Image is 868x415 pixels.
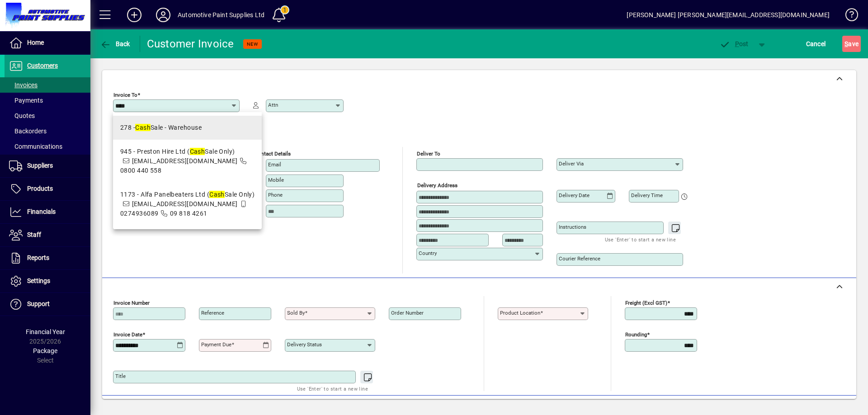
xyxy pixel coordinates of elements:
mat-label: Attn [268,102,278,108]
a: Support [5,293,90,316]
span: ave [844,37,859,51]
span: P [735,40,739,47]
span: Payments [9,97,43,104]
span: [EMAIL_ADDRESS][DOMAIN_NAME] [132,200,238,207]
span: S [844,40,848,47]
span: 0800 440 558 [120,167,161,174]
span: Quotes [9,112,35,119]
mat-label: Order number [391,310,424,316]
mat-label: Deliver To [417,151,440,157]
span: Invoices [9,81,38,89]
span: NEW [247,41,258,47]
mat-option: 1173 - Alfa Panelbeaters Ltd (Cash Sale Only) [113,183,262,226]
span: 09 818 4261 [170,210,208,217]
span: Staff [27,231,41,238]
mat-label: Rounding [625,331,647,338]
span: Communications [9,143,62,150]
mat-hint: Use 'Enter' to start a new line [605,234,676,245]
mat-label: Delivery date [559,192,590,198]
em: Cash [135,124,151,131]
a: Settings [5,270,90,292]
a: Communications [5,139,90,154]
span: Support [27,300,50,307]
a: Payments [5,93,90,108]
a: Invoices [5,77,90,93]
a: Knowledge Base [839,2,857,31]
span: Home [27,39,44,46]
div: 945 - Preston Hire Ltd ( Sale Only) [120,147,255,156]
a: Products [5,178,90,200]
em: Cash [209,191,225,198]
div: 1173 - Alfa Panelbeaters Ltd ( Sale Only) [120,190,255,199]
mat-hint: Use 'Enter' to start a new line [297,383,368,394]
mat-label: Invoice To [113,92,137,98]
span: Package [33,347,57,354]
a: Home [5,32,90,54]
a: Reports [5,247,90,269]
mat-label: Courier Reference [559,255,600,262]
span: Customers [27,62,58,69]
mat-label: Reference [201,310,224,316]
mat-label: Deliver via [559,160,584,167]
span: Financials [27,208,56,215]
mat-label: Country [419,250,437,256]
a: Backorders [5,123,90,139]
div: Customer Invoice [147,37,234,51]
mat-label: Phone [268,192,283,198]
mat-label: Product location [500,310,540,316]
span: Financial Year [26,328,65,335]
span: Settings [27,277,50,284]
mat-label: Freight (excl GST) [625,300,667,306]
button: Profile [149,7,178,23]
span: 0274936089 [120,210,158,217]
a: Suppliers [5,155,90,177]
a: Staff [5,224,90,246]
span: Suppliers [27,162,53,169]
span: Backorders [9,127,47,135]
button: Back [98,36,132,52]
mat-label: Sold by [287,310,305,316]
mat-option: 945 - Preston Hire Ltd (Cash Sale Only) [113,140,262,183]
span: ost [719,40,749,47]
em: Cash [190,148,205,155]
button: Save [842,36,861,52]
span: Reports [27,254,49,261]
mat-label: Delivery status [287,341,322,348]
mat-label: Invoice number [113,300,150,306]
mat-label: Mobile [268,177,284,183]
mat-label: Email [268,161,281,168]
button: Add [120,7,149,23]
div: 278 - Sale - Warehouse [120,123,202,132]
span: Back [100,40,130,47]
mat-label: Invoice date [113,331,142,338]
span: Cancel [806,37,826,51]
a: Quotes [5,108,90,123]
span: [EMAIL_ADDRESS][DOMAIN_NAME] [132,157,238,165]
app-page-header-button: Back [90,36,140,52]
mat-option: 278 - Cash Sale - Warehouse [113,116,262,140]
mat-label: Payment due [201,341,231,348]
a: Financials [5,201,90,223]
button: Cancel [804,36,828,52]
mat-label: Title [115,373,126,379]
mat-label: Delivery time [631,192,663,198]
div: [PERSON_NAME] [PERSON_NAME][EMAIL_ADDRESS][DOMAIN_NAME] [627,8,830,22]
button: Post [715,36,753,52]
div: Automotive Paint Supplies Ltd [178,8,264,22]
span: Products [27,185,53,192]
mat-label: Instructions [559,224,586,230]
